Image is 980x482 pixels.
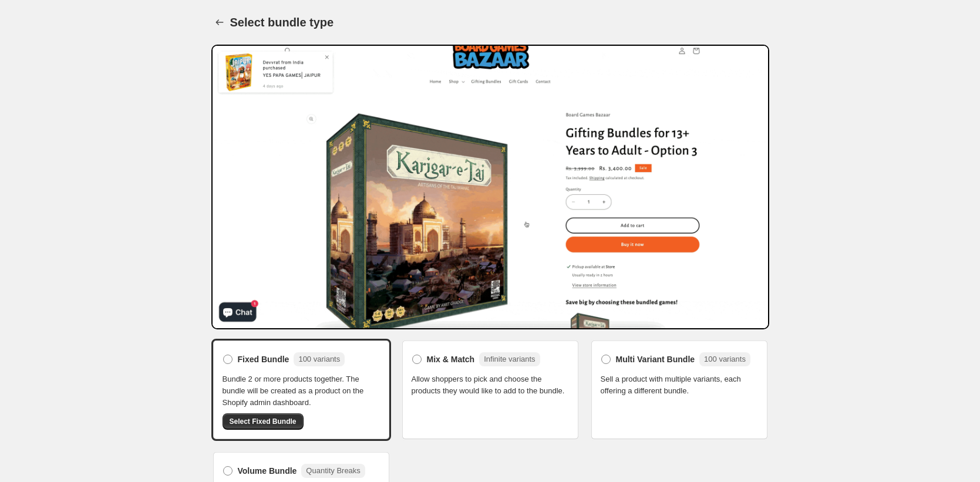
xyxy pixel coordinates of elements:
span: Mix & Match [427,353,475,365]
span: Sell a product with multiple variants, each offering a different bundle. [601,373,758,397]
span: Multi Variant Bundle [616,353,695,365]
button: Select Fixed Bundle [223,413,304,430]
span: Select Fixed Bundle [230,417,297,426]
span: 100 variants [704,355,746,363]
span: Quantity Breaks [306,466,361,475]
span: Fixed Bundle [238,353,289,365]
span: 100 variants [298,355,340,363]
span: Allow shoppers to pick and choose the products they would like to add to the bundle. [412,373,569,397]
img: Bundle Preview [211,45,769,329]
button: Back [211,14,228,31]
h1: Select bundle type [230,15,334,29]
span: Bundle 2 or more products together. The bundle will be created as a product on the Shopify admin ... [223,373,380,409]
span: Infinite variants [484,355,535,363]
span: Volume Bundle [238,465,297,477]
